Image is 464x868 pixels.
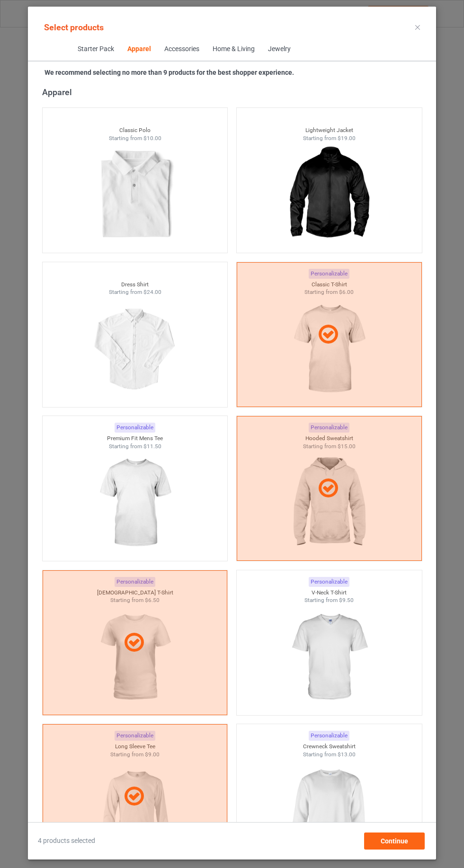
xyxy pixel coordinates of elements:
[43,434,228,443] div: Premium Fit Mens Tee
[237,596,422,604] div: Starting from
[309,731,349,741] div: Personalizable
[338,135,356,142] span: $19.00
[43,288,228,296] div: Starting from
[268,44,290,54] div: Jewelry
[71,38,120,61] span: Starter Pack
[237,589,422,597] div: V-Neck T-Shirt
[44,22,104,32] span: Select products
[92,142,177,248] img: regular.jpg
[43,443,228,451] div: Starting from
[143,289,161,295] span: $24.00
[286,604,371,710] img: regular.jpg
[164,44,199,54] div: Accessories
[43,126,228,134] div: Classic Polo
[38,836,95,846] span: 4 products selected
[309,577,349,587] div: Personalizable
[127,44,151,54] div: Apparel
[364,833,425,850] div: Continue
[92,450,177,556] img: regular.jpg
[43,134,228,142] div: Starting from
[381,837,408,845] span: Continue
[286,758,371,864] img: regular.jpg
[45,69,294,76] strong: We recommend selecting no more than 9 products for the best shopper experience.
[212,44,254,54] div: Home & Living
[237,126,422,134] div: Lightweight Jacket
[115,423,155,433] div: Personalizable
[338,751,356,758] span: $13.00
[143,443,161,450] span: $11.50
[237,134,422,142] div: Starting from
[43,281,228,289] div: Dress Shirt
[237,743,422,751] div: Crewneck Sweatshirt
[237,751,422,759] div: Starting from
[143,135,161,142] span: $10.00
[92,296,177,402] img: regular.jpg
[339,597,354,603] span: $9.50
[286,142,371,248] img: regular.jpg
[42,87,427,97] div: Apparel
